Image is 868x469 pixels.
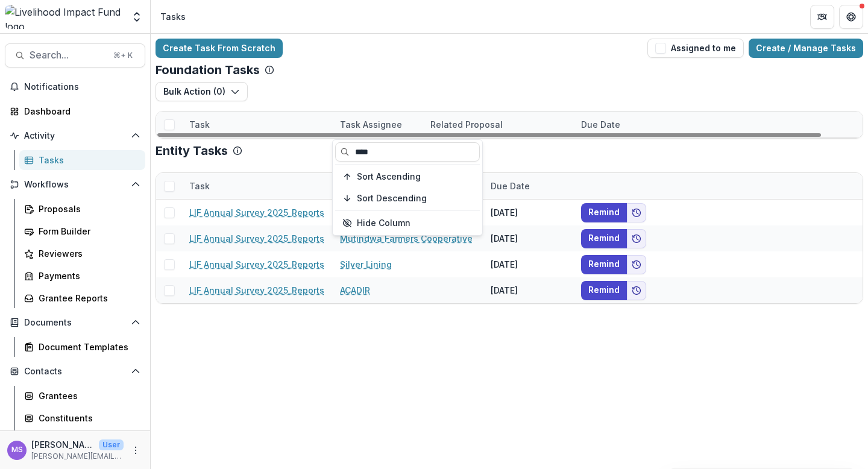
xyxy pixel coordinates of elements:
p: [PERSON_NAME][EMAIL_ADDRESS][DOMAIN_NAME] [31,451,124,462]
div: Related Proposal [423,118,510,131]
div: Task Assignee [333,112,423,137]
div: Grantees [39,389,136,402]
a: Tasks [19,150,145,170]
a: Dashboard [5,101,145,121]
div: Due Date [574,118,627,131]
div: Form Builder [39,225,136,238]
div: Document Templates [39,341,136,353]
span: Contacts [24,367,126,377]
button: Notifications [5,77,145,96]
nav: breadcrumb [156,8,190,25]
a: Silver Lining [340,258,392,271]
span: Activity [24,131,126,141]
a: Create / Manage Tasks [749,39,863,58]
div: [DATE] [483,225,574,251]
a: LIF Annual Survey 2025_Reports [189,232,324,245]
button: Add to friends [627,281,646,300]
button: Open Documents [5,313,145,332]
div: Task Assignee [333,118,409,131]
button: Assigned to me [647,39,744,58]
img: Livelihood Impact Fund logo [5,5,124,29]
a: LIF Annual Survey 2025_Reports [189,206,324,219]
div: Task [182,180,217,192]
a: Payments [19,266,145,286]
button: Remind [581,255,627,274]
div: Payments [39,269,136,282]
div: Task [182,173,333,199]
a: Proposals [19,199,145,219]
button: Add to friends [627,255,646,274]
a: LIF Annual Survey 2025_Reports [189,258,324,271]
button: Open Contacts [5,362,145,381]
button: Get Help [839,5,863,29]
button: Remind [581,203,627,222]
div: Due Date [483,173,574,199]
a: Create Task From Scratch [156,39,283,58]
button: Bulk Action (0) [156,82,248,101]
button: Hide Column [335,213,480,233]
a: Grantees [19,386,145,406]
span: Workflows [24,180,126,190]
a: Document Templates [19,337,145,357]
div: Due Date [483,180,537,192]
div: Due Date [574,112,664,137]
p: User [99,439,124,450]
div: Constituents [39,412,136,424]
div: [DATE] [483,277,574,303]
button: Partners [810,5,834,29]
a: LIF Annual Survey 2025_Reports [189,284,324,297]
div: Dashboard [24,105,136,118]
a: Mutindwa Farmers Cooperative [340,232,473,245]
div: Task [182,112,333,137]
button: Add to friends [627,203,646,222]
div: Reviewers [39,247,136,260]
button: Sort Descending [335,189,480,208]
span: Sort Ascending [357,172,421,182]
span: Documents [24,318,126,328]
button: Open Activity [5,126,145,145]
button: Search... [5,43,145,68]
div: Tasks [39,154,136,166]
a: ACADIR [340,284,370,297]
p: Foundation Tasks [156,63,260,77]
p: Entity Tasks [156,143,228,158]
div: ⌘ + K [111,49,135,62]
a: Reviewers [19,244,145,263]
button: Remind [581,229,627,248]
div: Related Proposal [423,112,574,137]
div: Tasks [160,10,186,23]
div: [DATE] [483,251,574,277]
span: Search... [30,49,106,61]
div: Monica Swai [11,446,23,454]
div: Task [182,118,217,131]
a: Form Builder [19,221,145,241]
button: Open entity switcher [128,5,145,29]
p: [PERSON_NAME] [31,438,94,451]
span: Notifications [24,82,140,92]
div: [DATE] [483,200,574,225]
button: Sort Ascending [335,167,480,186]
button: More [128,443,143,458]
a: Grantee Reports [19,288,145,308]
div: Grantee Reports [39,292,136,304]
button: Add to friends [627,229,646,248]
a: Constituents [19,408,145,428]
span: Sort Descending [357,194,427,204]
button: Remind [581,281,627,300]
button: Open Workflows [5,175,145,194]
div: Proposals [39,203,136,215]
